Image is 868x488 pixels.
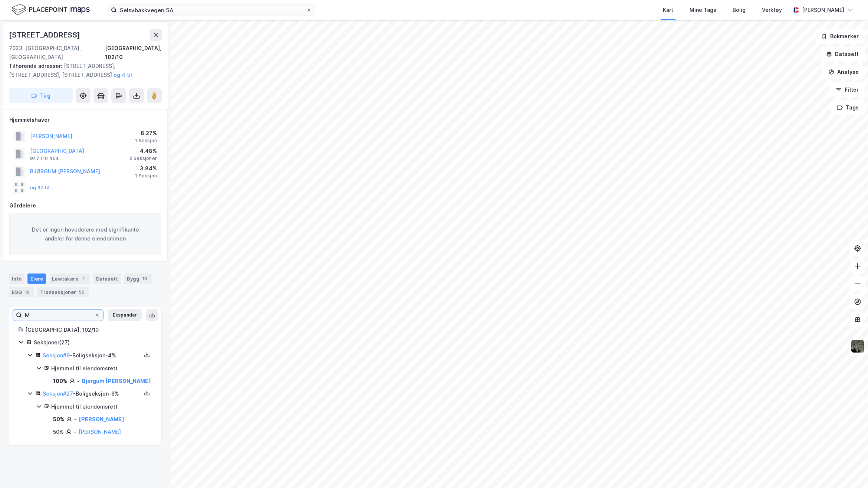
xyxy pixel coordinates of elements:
[43,351,141,360] div: - Boligseksjon - 4%
[9,62,156,79] div: [STREET_ADDRESS], [STREET_ADDRESS], [STREET_ADDRESS]
[82,378,151,384] a: Bjørgum [PERSON_NAME]
[829,82,865,97] button: Filter
[30,155,59,161] div: 942 110 464
[9,213,161,255] div: Det er ingen hovedeiere med signifikante andeler for denne eiendommen
[822,65,865,79] button: Analyse
[135,138,157,144] div: 1 Seksjon
[9,287,34,297] div: ESG
[9,115,161,124] div: Hjemmelshaver
[80,275,87,282] div: 1
[74,428,76,436] div: -
[12,3,90,16] img: logo.f888ab2527a4732fd821a326f86c7f29.svg
[135,129,157,138] div: 6.27%
[53,415,64,424] div: 50%
[25,325,152,334] div: [GEOGRAPHIC_DATA], 102/10
[815,29,865,44] button: Bokmerker
[9,201,161,210] div: Gårdeiere
[108,309,142,321] button: Ekspander
[49,274,90,284] div: Leietakere
[831,452,868,488] iframe: Chat Widget
[51,364,152,373] div: Hjemmel til eiendomsrett
[74,415,77,424] div: -
[130,155,157,161] div: 2 Seksjoner
[93,274,121,284] div: Datasett
[124,274,152,284] div: Bygg
[51,402,152,411] div: Hjemmel til eiendomsrett
[9,29,82,41] div: [STREET_ADDRESS]
[23,288,31,296] div: 16
[831,452,868,488] div: Kontrollprogram for chat
[117,4,306,16] input: Søk på adresse, matrikkel, gårdeiere, leietakere eller personer
[53,428,64,436] div: 50%
[690,6,716,14] div: Mine Tags
[130,147,157,155] div: 4.48%
[9,274,24,284] div: Info
[22,309,94,321] input: Søk
[78,288,86,296] div: 50
[53,377,67,386] div: 100%
[820,47,865,62] button: Datasett
[43,390,73,397] a: Seksjon#27
[141,275,149,282] div: 10
[43,389,141,398] div: - Boligseksjon - 6%
[105,44,162,62] div: [GEOGRAPHIC_DATA], 102/10
[663,6,673,14] div: Kart
[733,6,746,14] div: Bolig
[43,352,70,358] a: Seksjon#9
[762,6,782,14] div: Verktøy
[34,338,152,347] div: Seksjoner ( 27 )
[851,339,865,353] img: 9k=
[135,173,157,179] div: 1 Seksjon
[135,164,157,173] div: 3.84%
[79,416,124,422] a: [PERSON_NAME]
[77,377,80,386] div: -
[37,287,89,297] div: Transaksjoner
[802,6,844,14] div: [PERSON_NAME]
[831,100,865,115] button: Tags
[9,88,73,103] button: Tag
[79,429,121,435] a: [PERSON_NAME]
[9,63,64,69] span: Tilhørende adresser:
[27,274,46,284] div: Eiere
[9,44,105,62] div: 7023, [GEOGRAPHIC_DATA], [GEOGRAPHIC_DATA]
